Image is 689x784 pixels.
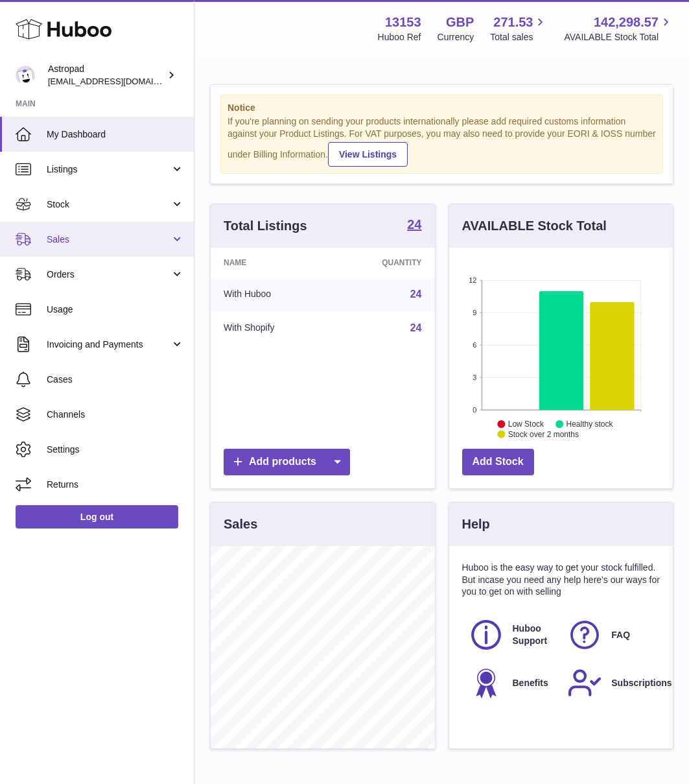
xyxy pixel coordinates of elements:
span: Usage [47,303,184,316]
span: [EMAIL_ADDRESS][DOMAIN_NAME] [48,76,191,86]
span: Cases [47,374,184,386]
span: Returns [47,479,184,491]
span: Benefits [513,677,548,689]
text: 6 [473,341,476,349]
text: Stock over 2 months [508,430,578,439]
text: 12 [469,276,476,284]
p: Huboo is the easy way to get your stock fulfilled. But incase you need any help here's our ways f... [462,562,660,599]
a: Benefits [469,665,555,700]
span: 142,298.57 [594,14,659,31]
a: View Listings [328,142,408,167]
td: With Shopify [211,311,331,345]
span: Stock [47,198,170,211]
span: Sales [47,233,170,246]
span: AVAILABLE Stock Total [564,31,673,43]
span: Total sales [490,31,548,43]
a: Log out [16,505,178,529]
text: 3 [473,374,476,381]
a: Subscriptions [567,665,653,700]
a: 142,298.57 AVAILABLE Stock Total [564,14,673,43]
img: matt@astropad.com [16,65,35,85]
th: Quantity [331,248,434,278]
div: If you're planning on sending your products internationally please add required customs informati... [228,115,656,166]
strong: 13153 [385,14,421,31]
text: Low Stock [508,420,544,429]
a: 24 [410,322,422,333]
strong: GBP [446,14,474,31]
span: Subscriptions [611,677,671,689]
a: Huboo Support [469,617,555,652]
span: Channels [47,409,184,421]
a: 24 [407,218,421,233]
a: Add Stock [462,449,534,475]
h3: Total Listings [224,217,307,235]
h3: Sales [224,516,257,533]
th: Name [211,248,331,278]
span: Orders [47,268,170,281]
div: Astropad [48,63,165,88]
span: Settings [47,444,184,456]
text: Healthy stock [566,420,613,429]
span: Invoicing and Payments [47,339,170,351]
text: 0 [473,406,476,414]
a: FAQ [567,617,653,652]
span: FAQ [611,629,630,641]
a: 271.53 Total sales [490,14,548,43]
a: 24 [410,289,422,300]
span: My Dashboard [47,128,184,141]
strong: 24 [407,218,421,231]
span: Huboo Support [513,623,554,647]
td: With Huboo [211,278,331,311]
div: Currency [438,31,474,43]
text: 9 [473,309,476,316]
h3: Help [462,516,490,533]
strong: Notice [228,102,656,114]
div: Huboo Ref [378,31,421,43]
span: 271.53 [493,14,533,31]
span: Listings [47,163,170,176]
a: Add products [224,449,350,475]
h3: AVAILABLE Stock Total [462,217,607,235]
